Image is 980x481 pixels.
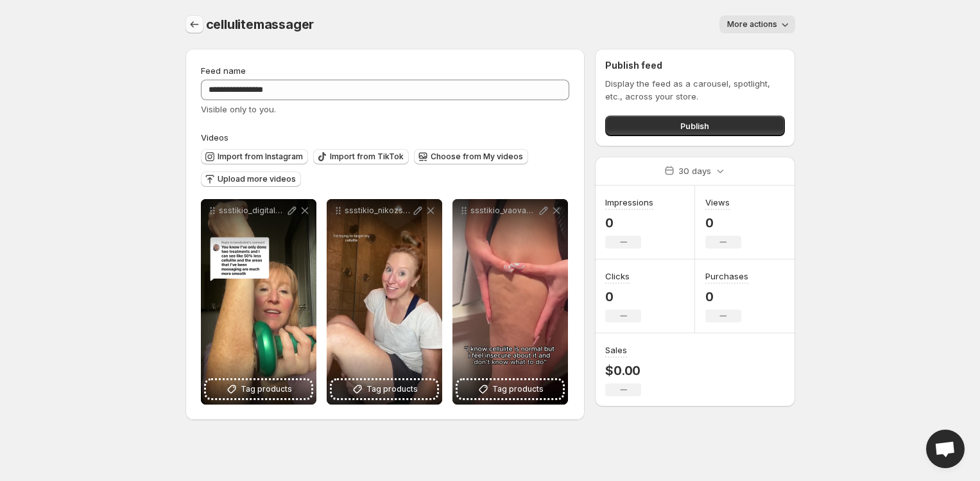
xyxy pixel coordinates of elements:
[185,15,203,33] button: Settings
[705,196,730,209] h3: Views
[605,289,641,304] p: 0
[327,199,442,405] div: ssstikio_nikozstore_1754073579594Tag products
[201,104,276,114] span: Visible only to you.
[680,119,709,132] span: Publish
[705,289,748,304] p: 0
[605,344,627,356] h3: Sales
[605,215,653,231] p: 0
[678,164,711,177] p: 30 days
[605,59,784,72] h2: Publish feed
[241,383,292,396] span: Tag products
[727,19,777,30] span: More actions
[705,215,741,231] p: 0
[414,149,528,164] button: Choose from My videos
[218,174,296,184] span: Upload more videos
[719,15,795,33] button: More actions
[431,152,523,162] span: Choose from My videos
[458,380,563,398] button: Tag products
[605,77,784,103] p: Display the feed as a carousel, spotlight, etc., across your store.
[201,132,228,143] span: Videos
[206,17,314,32] span: cellulitemassager
[492,383,544,396] span: Tag products
[926,430,965,468] div: Open chat
[605,270,630,283] h3: Clicks
[201,171,301,187] button: Upload more videos
[452,199,568,405] div: ssstikio_vaovacshop_1754073558814Tag products
[705,270,748,283] h3: Purchases
[366,383,418,396] span: Tag products
[605,116,784,136] button: Publish
[332,380,437,398] button: Tag products
[605,363,641,378] p: $0.00
[345,206,411,216] p: ssstikio_nikozstore_1754073579594
[201,149,308,164] button: Import from Instagram
[330,152,404,162] span: Import from TikTok
[313,149,409,164] button: Import from TikTok
[218,152,303,162] span: Import from Instagram
[605,196,653,209] h3: Impressions
[206,380,311,398] button: Tag products
[201,66,246,76] span: Feed name
[219,206,286,216] p: ssstikio_digitalwithkelly_1754073786945
[201,199,316,405] div: ssstikio_digitalwithkelly_1754073786945Tag products
[470,206,537,216] p: ssstikio_vaovacshop_1754073558814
